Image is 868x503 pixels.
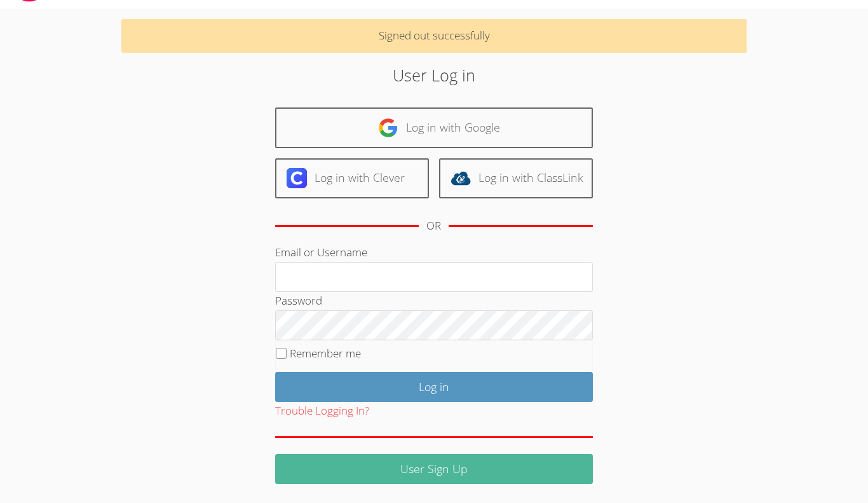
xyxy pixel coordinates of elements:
a: Log in with ClassLink [439,158,593,198]
label: Remember me [290,346,361,361]
input: Log in [275,372,593,402]
div: OR [426,217,441,235]
label: Email or Username [275,245,367,259]
h2: User Log in [200,63,668,87]
button: Trouble Logging In? [275,402,369,420]
img: classlink-logo-d6bb404cc1216ec64c9a2012d9dc4662098be43eaf13dc465df04b49fa7ab582.svg [451,168,471,188]
p: Signed out successfully [121,19,747,53]
a: User Sign Up [275,454,593,484]
a: Log in with Google [275,107,593,148]
a: Log in with Clever [275,158,429,198]
label: Password [275,293,322,308]
img: clever-logo-6eab21bc6e7a338710f1a6ff85c0baf02591cd810cc4098c63d3a4b26e2feb20.svg [287,168,307,188]
img: google-logo-50288ca7cdecda66e5e0955fdab243c47b7ad437acaf1139b6f446037453330a.svg [378,118,398,138]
